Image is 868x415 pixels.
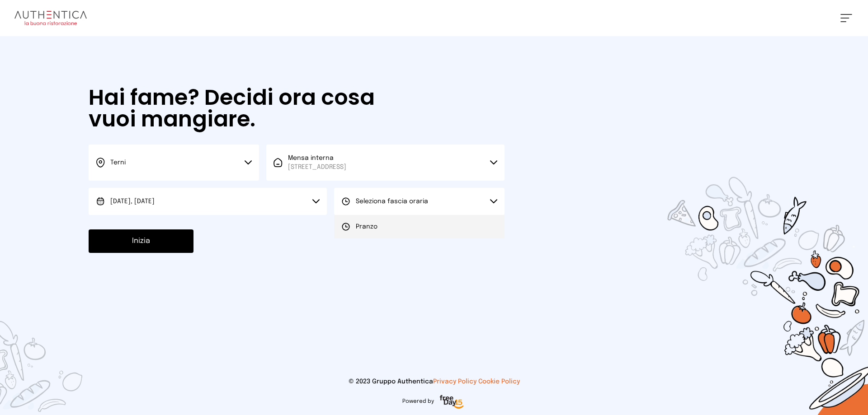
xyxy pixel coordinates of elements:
p: © 2023 Gruppo Authentica [14,377,854,386]
span: Powered by [402,398,434,405]
button: Seleziona fascia oraria [334,188,505,215]
button: Inizia [89,229,193,253]
a: Privacy Policy [433,378,476,385]
span: Pranzo [356,222,377,231]
a: Cookie Policy [478,378,520,385]
span: Seleziona fascia oraria [356,198,428,205]
img: logo-freeday.3e08031.png [438,393,466,411]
